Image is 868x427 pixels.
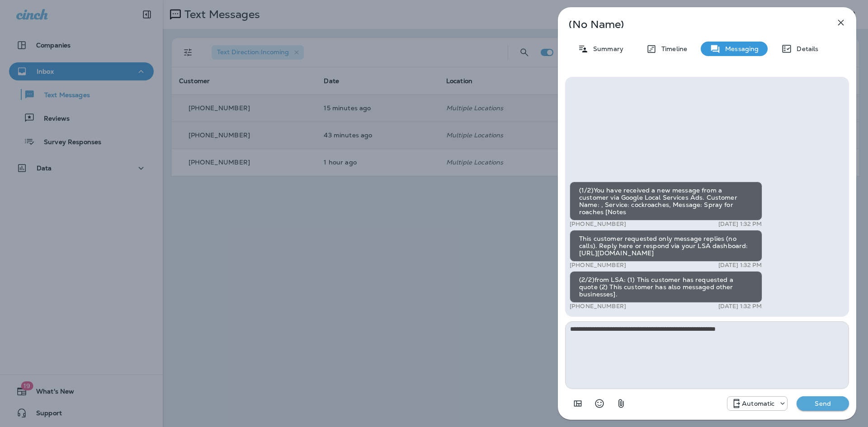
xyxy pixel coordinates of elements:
p: [PHONE_NUMBER] [570,303,626,310]
p: Messaging [721,45,759,52]
button: Add in a premade template [569,394,587,413]
div: (1/2)You have received a new message from a customer via Google Local Services Ads. Customer Name... [570,182,762,221]
p: Details [792,45,818,52]
p: Send [804,399,842,408]
p: [PHONE_NUMBER] [570,221,626,228]
p: Summary [589,45,623,52]
div: This customer requested only message replies (no calls). Reply here or respond via your LSA dashb... [570,230,762,262]
p: [DATE] 1:32 PM [718,262,762,269]
p: [DATE] 1:32 PM [718,303,762,310]
p: Automatic [742,400,774,407]
p: [DATE] 1:32 PM [718,221,762,228]
p: Timeline [657,45,687,52]
p: [PHONE_NUMBER] [570,262,626,269]
div: (2/2)from LSA: (1) This customer has requested a quote (2) This customer has also messaged other ... [570,271,762,303]
p: (No Name) [569,21,816,28]
button: Send [797,396,849,411]
button: Select an emoji [590,394,609,413]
